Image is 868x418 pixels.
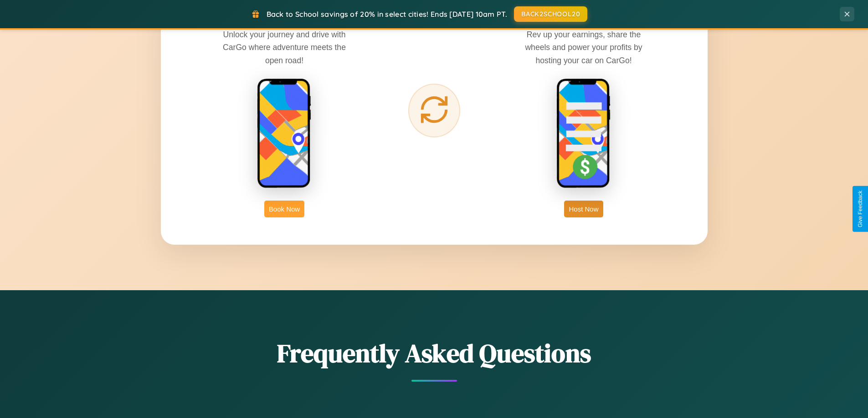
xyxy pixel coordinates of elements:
img: host phone [556,78,611,189]
p: Rev up your earnings, share the wheels and power your profits by hosting your car on CarGo! [515,28,652,66]
img: rent phone [257,78,312,189]
span: Back to School savings of 20% in select cities! Ends [DATE] 10am PT. [267,10,507,19]
button: Book Now [264,201,304,217]
button: BACK2SCHOOL20 [514,6,587,22]
p: Unlock your journey and drive with CarGo where adventure meets the open road! [216,28,353,66]
div: Give Feedback [857,191,863,227]
h2: Frequently Asked Questions [161,336,708,371]
button: Host Now [564,201,603,217]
